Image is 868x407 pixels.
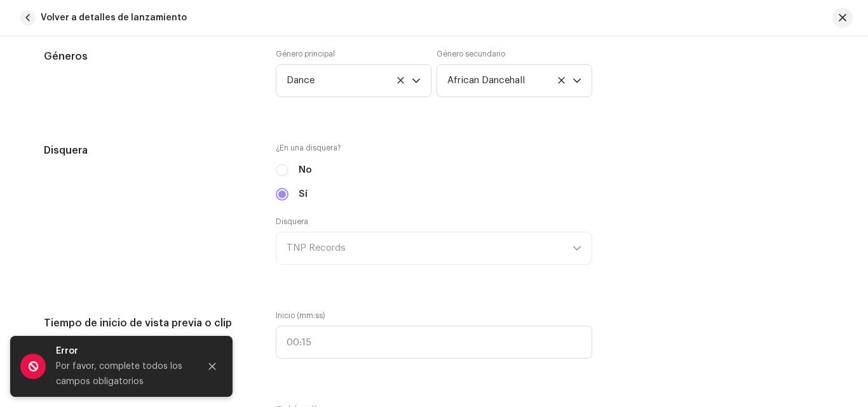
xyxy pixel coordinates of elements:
[44,143,255,158] h5: Disquera
[276,143,592,153] label: ¿En una disquera?
[412,65,421,97] div: dropdown trigger
[44,49,255,64] h5: Géneros
[276,217,310,227] label: Disquera
[447,65,573,97] span: African Dancehall
[56,344,189,359] div: Error
[437,49,505,59] label: Género secundario
[276,310,592,321] label: Inicio (mm:ss)
[56,359,189,389] div: Por favor, complete todos los campos obligatorios
[276,326,592,359] input: 00:15
[44,310,255,336] h5: Tiempo de inicio de vista previa o clip
[299,163,312,177] label: No
[299,187,308,201] label: Sí
[200,354,225,379] button: Close
[573,65,581,97] div: dropdown trigger
[276,49,335,59] label: Género principal
[287,65,412,97] span: Dance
